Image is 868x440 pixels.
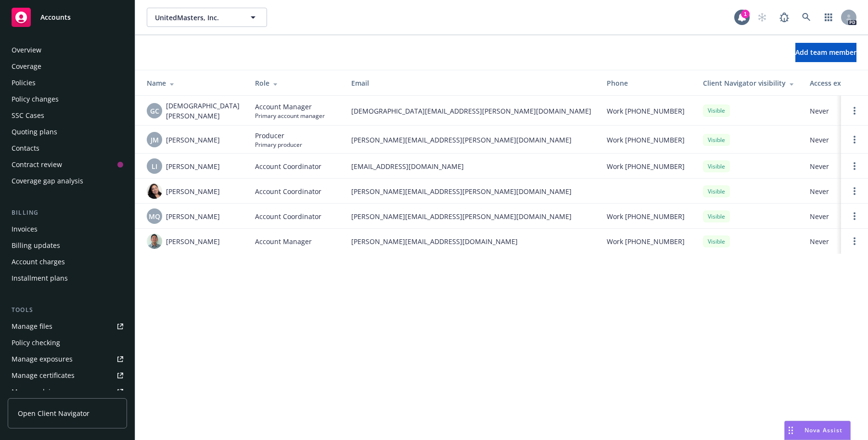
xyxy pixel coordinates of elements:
[8,254,127,270] a: Account charges
[819,8,838,27] a: Switch app
[703,235,730,247] div: Visible
[8,141,127,156] a: Contacts
[166,101,240,121] span: [DEMOGRAPHIC_DATA][PERSON_NAME]
[741,10,750,18] div: 1
[849,185,860,197] a: Open options
[255,78,336,88] div: Role
[775,8,794,27] a: Report a Bug
[8,238,127,253] a: Billing updates
[12,124,57,140] div: Quoting plans
[351,106,591,116] span: [DEMOGRAPHIC_DATA][EMAIL_ADDRESS][PERSON_NAME][DOMAIN_NAME]
[255,236,312,246] span: Account Manager
[351,236,591,246] span: [PERSON_NAME][EMAIL_ADDRESS][DOMAIN_NAME]
[8,335,127,350] a: Policy checking
[12,271,68,286] div: Installment plans
[40,13,71,21] span: Accounts
[795,48,856,57] span: Add team member
[8,91,127,107] a: Policy changes
[255,112,325,120] span: Primary account manager
[703,104,730,116] div: Visible
[255,141,302,149] span: Primary producer
[12,254,65,270] div: Account charges
[255,186,321,196] span: Account Coordinator
[795,43,856,62] button: Add team member
[255,161,321,171] span: Account Coordinator
[12,221,38,237] div: Invoices
[12,368,75,383] div: Manage certificates
[8,368,127,383] a: Manage certificates
[849,105,860,116] a: Open options
[12,75,36,91] div: Policies
[607,106,685,116] span: Work [PHONE_NUMBER]
[703,160,730,172] div: Visible
[351,135,591,145] span: [PERSON_NAME][EMAIL_ADDRESS][PERSON_NAME][DOMAIN_NAME]
[8,42,127,58] a: Overview
[8,208,127,218] div: Billing
[8,124,127,140] a: Quoting plans
[351,161,591,171] span: [EMAIL_ADDRESS][DOMAIN_NAME]
[8,271,127,286] a: Installment plans
[147,8,267,27] button: UnitedMasters, Inc.
[8,4,127,31] a: Accounts
[12,173,83,189] div: Coverage gap analysis
[8,157,127,172] a: Contract review
[152,161,157,171] span: LI
[8,221,127,237] a: Invoices
[166,236,220,246] span: [PERSON_NAME]
[607,161,685,171] span: Work [PHONE_NUMBER]
[8,351,127,367] a: Manage exposures
[147,78,240,88] div: Name
[12,319,52,334] div: Manage files
[784,421,851,440] button: Nova Assist
[797,8,816,27] a: Search
[8,108,127,123] a: SSC Cases
[351,78,591,88] div: Email
[8,384,127,400] a: Manage claims
[703,134,730,146] div: Visible
[166,161,220,171] span: [PERSON_NAME]
[849,210,860,222] a: Open options
[12,384,60,400] div: Manage claims
[351,186,591,196] span: [PERSON_NAME][EMAIL_ADDRESS][PERSON_NAME][DOMAIN_NAME]
[12,42,41,58] div: Overview
[255,102,325,112] span: Account Manager
[12,108,44,123] div: SSC Cases
[155,13,238,23] span: UnitedMasters, Inc.
[804,426,842,434] span: Nova Assist
[849,160,860,172] a: Open options
[147,183,162,199] img: photo
[12,351,73,367] div: Manage exposures
[8,173,127,189] a: Coverage gap analysis
[703,185,730,197] div: Visible
[703,78,794,88] div: Client Navigator visibility
[753,8,772,27] a: Start snowing
[607,78,688,88] div: Phone
[149,211,160,221] span: MQ
[12,59,41,74] div: Coverage
[849,134,860,145] a: Open options
[12,335,60,350] div: Policy checking
[166,186,220,196] span: [PERSON_NAME]
[703,210,730,222] div: Visible
[351,211,591,221] span: [PERSON_NAME][EMAIL_ADDRESS][PERSON_NAME][DOMAIN_NAME]
[12,238,60,253] div: Billing updates
[8,305,127,315] div: Tools
[166,135,220,145] span: [PERSON_NAME]
[785,421,797,440] div: Drag to move
[255,130,302,141] span: Producer
[8,75,127,91] a: Policies
[607,236,685,246] span: Work [PHONE_NUMBER]
[255,211,321,221] span: Account Coordinator
[12,141,39,156] div: Contacts
[166,211,220,221] span: [PERSON_NAME]
[18,408,89,418] span: Open Client Navigator
[849,235,860,247] a: Open options
[8,319,127,334] a: Manage files
[147,233,162,249] img: photo
[607,211,685,221] span: Work [PHONE_NUMBER]
[12,91,59,107] div: Policy changes
[8,59,127,74] a: Coverage
[607,135,685,145] span: Work [PHONE_NUMBER]
[150,106,159,116] span: GC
